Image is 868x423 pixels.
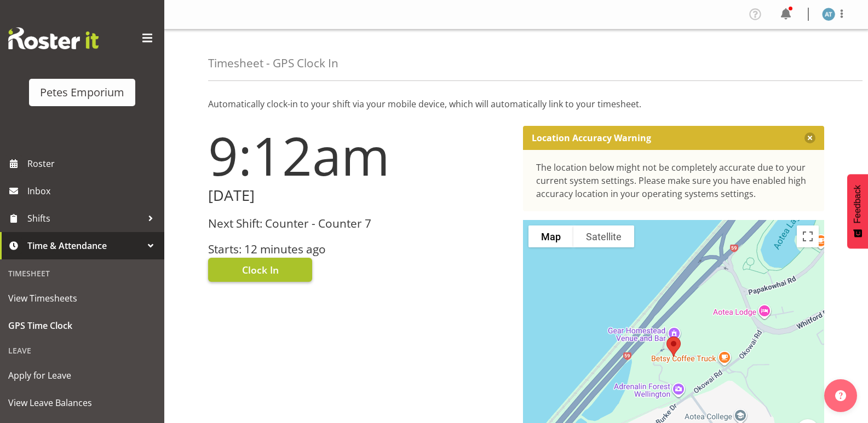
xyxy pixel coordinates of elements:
[208,126,510,185] h1: 9:12am
[208,217,510,230] h3: Next Shift: Counter - Counter 7
[208,97,824,111] p: Automatically clock-in to your shift via your mobile device, which will automatically link to you...
[208,243,510,256] h3: Starts: 12 minutes ago
[27,237,142,254] span: Time & Attendance
[3,362,162,389] a: Apply for Leave
[27,155,159,172] span: Roster
[847,174,868,248] button: Feedback - Show survey
[3,285,162,312] a: View Timesheets
[804,132,815,143] button: Close message
[822,8,835,21] img: alex-micheal-taniwha5364.jpg
[835,390,846,401] img: help-xxl-2.png
[853,185,863,223] span: Feedback
[208,57,338,69] h4: Timesheet - GPS Clock In
[8,290,156,306] span: View Timesheets
[3,339,162,362] div: Leave
[208,187,510,204] h2: [DATE]
[27,210,142,227] span: Shifts
[3,262,162,285] div: Timesheet
[797,225,819,247] button: Toggle fullscreen view
[3,389,162,416] a: View Leave Balances
[40,84,124,101] div: Petes Emporium
[8,27,99,49] img: Rosterit website logo
[573,225,634,247] button: Show satellite imagery
[27,183,159,199] span: Inbox
[8,367,156,384] span: Apply for Leave
[536,161,812,200] div: The location below might not be completely accurate due to your current system settings. Please m...
[208,258,312,282] button: Clock In
[8,317,156,334] span: GPS Time Clock
[528,225,573,247] button: Show street map
[532,132,651,143] p: Location Accuracy Warning
[3,312,162,339] a: GPS Time Clock
[8,395,156,411] span: View Leave Balances
[242,263,279,277] span: Clock In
